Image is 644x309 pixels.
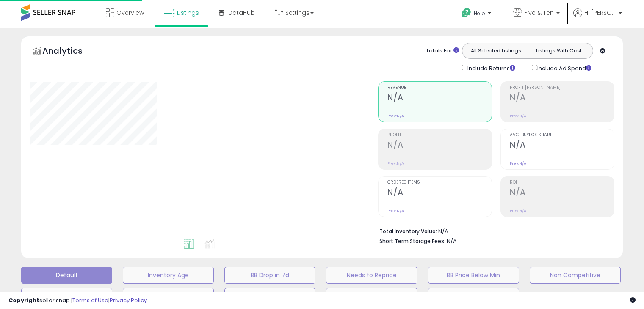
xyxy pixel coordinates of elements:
a: Hi [PERSON_NAME] [573,8,622,28]
span: Overview [116,8,144,17]
div: Totals For [426,47,459,55]
span: Listings [177,8,199,17]
button: Listings With Cost [527,45,590,56]
h2: N/A [387,93,492,104]
span: Help [474,10,485,17]
h2: N/A [387,140,492,152]
button: Top Sellers [21,288,112,305]
a: Privacy Policy [110,296,147,304]
small: Prev: N/A [510,161,526,166]
b: Total Inventory Value: [379,228,437,235]
button: Inventory Check [428,288,519,305]
span: Revenue [387,86,492,90]
span: DataHub [228,8,255,17]
i: Get Help [461,8,472,18]
strong: Copyright [8,296,39,304]
small: Prev: N/A [387,208,404,213]
button: Needs to Reprice [326,267,417,284]
span: Ordered Items [387,180,492,185]
a: Terms of Use [72,296,108,304]
span: N/A [447,237,457,245]
b: Short Term Storage Fees: [379,237,445,245]
small: Prev: N/A [510,208,526,213]
li: N/A [379,226,608,236]
span: ROI [510,180,614,185]
small: Prev: N/A [387,161,404,166]
h5: Analytics [42,45,99,59]
span: Avg. Buybox Share [510,133,614,138]
span: Profit [PERSON_NAME] [510,86,614,90]
button: BB Drop in 7d [224,267,315,284]
small: Prev: N/A [510,113,526,119]
button: Non Competitive [530,267,621,284]
h2: N/A [510,93,614,104]
a: Help [455,1,500,28]
small: Prev: N/A [387,113,404,119]
h2: N/A [387,188,492,199]
button: BB Price Below Min [428,267,519,284]
div: Include Ad Spend [525,63,605,73]
button: Items Being Repriced [224,288,315,305]
span: Hi [PERSON_NAME] [584,8,616,17]
h2: N/A [510,140,614,152]
button: Inventory Age [123,267,214,284]
h2: N/A [510,188,614,199]
span: Five & Ten [524,8,554,17]
button: Default [21,267,112,284]
button: 30 Day Decrease [326,288,417,305]
span: Profit [387,133,492,138]
div: seller snap | | [8,297,147,305]
button: All Selected Listings [464,45,528,56]
button: Selling @ Max [123,288,214,305]
div: Include Returns [456,63,525,73]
